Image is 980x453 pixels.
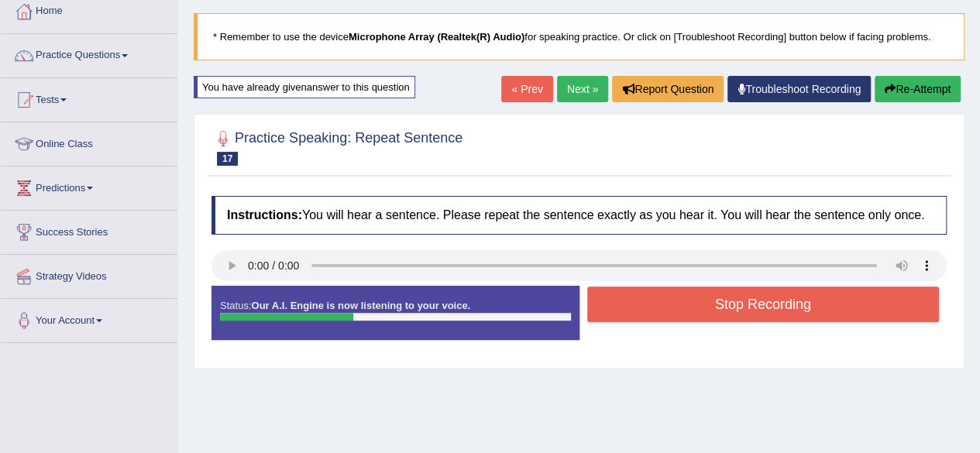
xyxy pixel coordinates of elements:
[1,166,177,205] a: Predictions
[194,13,965,60] blockquote: * Remember to use the device for speaking practice. Or click on [Troubleshoot Recording] button b...
[1,255,177,293] a: Strategy Videos
[1,78,177,117] a: Tests
[251,300,470,311] strong: Our A.I. Engine is now listening to your voice.
[587,287,940,322] button: Stop Recording
[727,76,871,102] a: Troubleshoot Recording
[1,122,177,161] a: Online Class
[217,152,238,166] span: 17
[875,76,961,102] button: Re-Attempt
[211,196,947,235] h4: You will hear a sentence. Please repeat the sentence exactly as you hear it. You will hear the se...
[1,299,177,338] a: Your Account
[194,76,415,98] div: You have already given answer to this question
[557,76,608,102] a: Next »
[612,76,724,102] button: Report Question
[501,76,552,102] a: « Prev
[211,127,462,166] h2: Practice Speaking: Repeat Sentence
[1,211,177,249] a: Success Stories
[349,31,524,43] b: Microphone Array (Realtek(R) Audio)
[211,286,579,340] div: Status:
[227,208,302,221] b: Instructions:
[1,34,177,73] a: Practice Questions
